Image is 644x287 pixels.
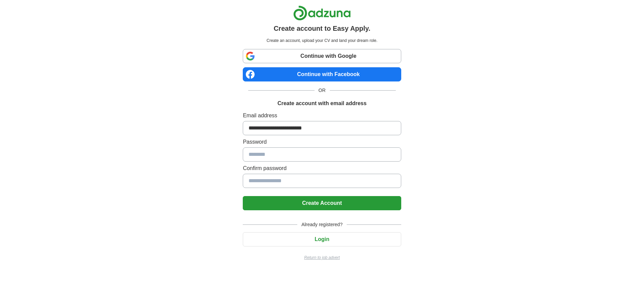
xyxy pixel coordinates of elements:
a: Login [243,236,401,242]
a: Return to job advert [243,255,401,261]
label: Email address [243,112,401,120]
label: Confirm password [243,164,401,172]
img: Adzuna logo [293,5,351,21]
span: OR [315,87,330,94]
p: Create an account, upload your CV and land your dream role. [244,38,400,44]
button: Create Account [243,196,401,210]
h1: Create account with email address [277,99,366,107]
span: Already registered? [297,221,346,228]
button: Login [243,232,401,246]
a: Continue with Facebook [243,67,401,81]
a: Continue with Google [243,49,401,63]
h1: Create account to Easy Apply. [274,23,370,33]
label: Password [243,138,401,146]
